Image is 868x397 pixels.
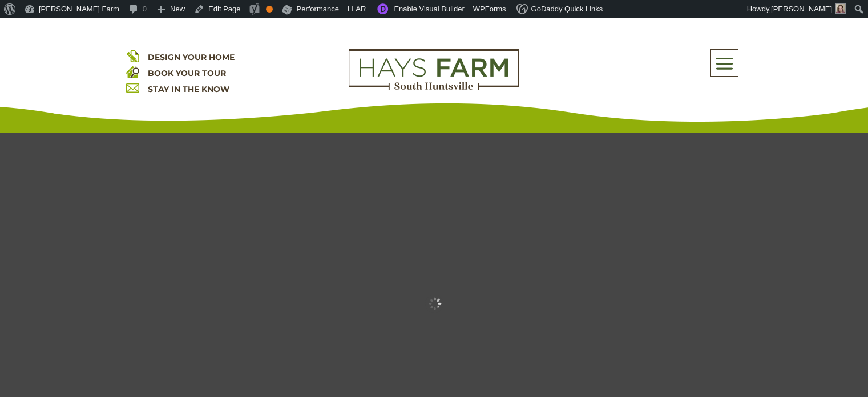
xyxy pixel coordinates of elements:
img: Logo [349,49,519,90]
a: hays farm homes huntsville development [349,82,519,93]
a: DESIGN YOUR HOME [148,52,235,62]
a: STAY IN THE KNOW [148,84,229,94]
a: BOOK YOUR TOUR [148,68,226,78]
img: design your home [126,49,139,62]
img: book your home tour [126,65,139,78]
